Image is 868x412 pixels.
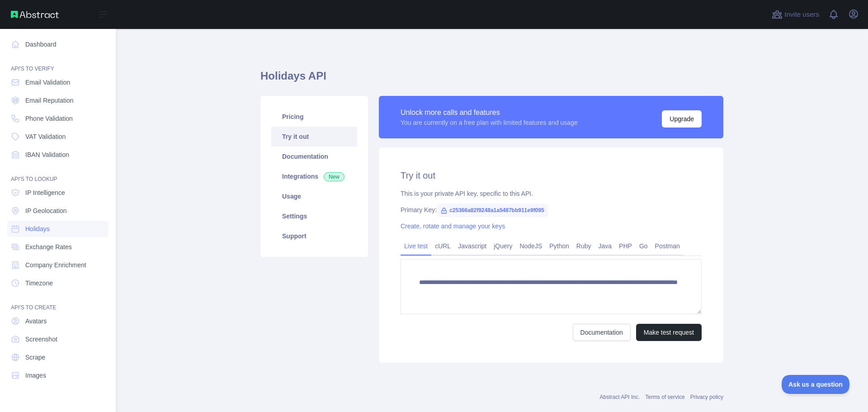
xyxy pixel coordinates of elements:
a: Screenshot [7,331,108,347]
h2: Try it out [401,169,702,182]
span: Email Reputation [25,96,74,105]
a: Support [271,226,357,246]
a: Phone Validation [7,110,108,127]
span: IBAN Validation [25,150,69,159]
a: Documentation [573,324,631,341]
a: Usage [271,186,357,206]
a: Scrape [7,349,108,365]
a: Python [546,239,573,253]
a: Images [7,367,108,384]
a: Terms of service [645,394,684,400]
img: Abstract API [11,11,59,18]
span: IP Geolocation [25,206,67,215]
button: Upgrade [662,110,702,128]
a: Postman [651,239,684,253]
a: Javascript [454,239,490,253]
a: Abstract API Inc. [600,394,640,400]
a: Settings [271,206,357,226]
span: Invite users [784,9,819,20]
a: Pricing [271,107,357,127]
a: Dashboard [7,36,108,52]
span: Company Enrichment [25,260,86,270]
span: Exchange Rates [25,242,72,251]
span: Images [25,371,46,380]
a: Go [636,239,651,253]
a: Live test [401,239,431,253]
a: Documentation [271,147,357,166]
a: Timezone [7,275,108,291]
span: IP Intelligence [25,188,65,197]
h1: Holidays API [260,69,723,90]
a: PHP [615,239,636,253]
a: Create, rotate and manage your keys [401,223,505,230]
span: Email Validation [25,78,70,87]
div: Unlock more calls and features [401,107,578,118]
a: VAT Validation [7,128,108,145]
span: Avatars [25,317,47,326]
span: Timezone [25,279,53,288]
a: jQuery [490,239,516,253]
a: Company Enrichment [7,257,108,273]
a: IP Geolocation [7,203,108,219]
a: IP Intelligence [7,185,108,201]
span: c25366a82f9248a1a5487bb911e9f095 [437,204,548,217]
div: API'S TO VERIFY [7,54,108,72]
span: Holidays [25,224,50,233]
div: You are currently on a free plan with limited features and usage [401,118,578,127]
button: Invite users [770,7,821,22]
span: Phone Validation [25,114,73,123]
a: Avatars [7,313,108,329]
span: VAT Validation [25,132,66,141]
a: Exchange Rates [7,239,108,255]
div: Primary Key: [401,205,702,214]
a: Ruby [573,239,595,253]
div: API'S TO CREATE [7,293,108,311]
a: NodeJS [516,239,546,253]
a: Java [595,239,616,253]
a: IBAN Validation [7,147,108,163]
div: API'S TO LOOKUP [7,165,108,183]
a: Holidays [7,221,108,237]
a: Integrations New [271,166,357,186]
a: Privacy policy [690,394,723,400]
a: cURL [431,239,454,253]
span: New [324,172,344,181]
span: Screenshot [25,335,57,344]
span: Scrape [25,353,45,362]
div: This is your private API key, specific to this API. [401,189,702,198]
iframe: Toggle Customer Support [782,375,850,394]
a: Email Validation [7,74,108,90]
a: Email Reputation [7,92,108,109]
button: Make test request [636,324,702,341]
a: Try it out [271,127,357,147]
